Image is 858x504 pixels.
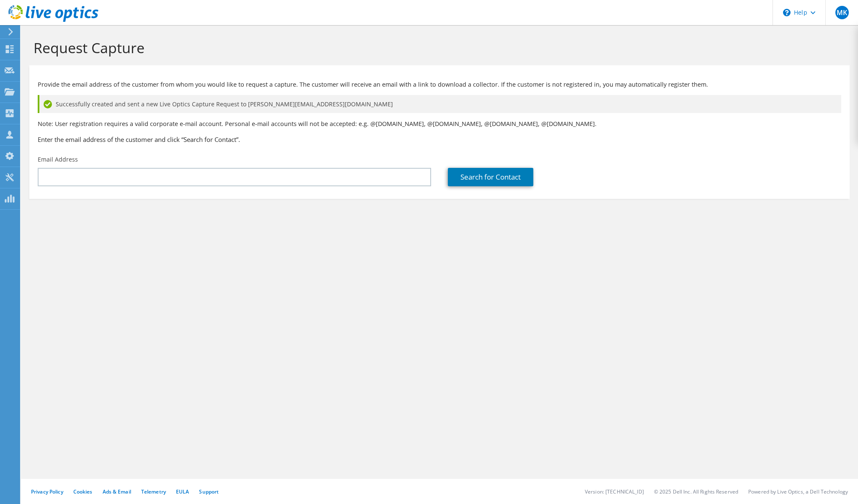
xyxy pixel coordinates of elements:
[783,9,791,16] svg: \n
[56,100,393,109] span: Successfully created and sent a new Live Optics Capture Request to [PERSON_NAME][EMAIL_ADDRESS][D...
[103,488,131,495] a: Ads & Email
[34,39,841,57] h1: Request Capture
[448,168,533,186] a: Search for Contact
[835,6,849,19] span: MK
[176,488,189,495] a: EULA
[31,488,63,495] a: Privacy Policy
[38,119,841,129] p: Note: User registration requires a valid corporate e-mail account. Personal e-mail accounts will ...
[748,488,848,495] li: Powered by Live Optics, a Dell Technology
[38,135,841,144] h3: Enter the email address of the customer and click “Search for Contact”.
[199,488,219,495] a: Support
[654,488,738,495] li: © 2025 Dell Inc. All Rights Reserved
[38,155,78,164] label: Email Address
[38,80,841,89] p: Provide the email address of the customer from whom you would like to request a capture. The cust...
[585,488,644,495] li: Version: [TECHNICAL_ID]
[141,488,166,495] a: Telemetry
[73,488,93,495] a: Cookies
